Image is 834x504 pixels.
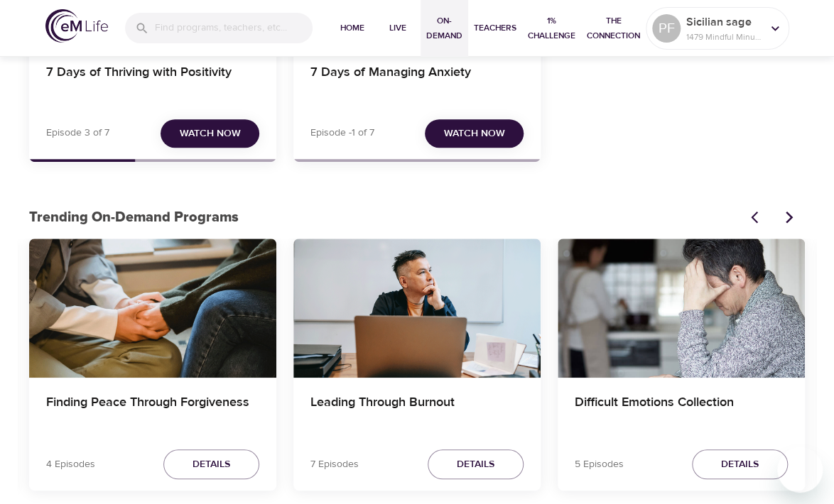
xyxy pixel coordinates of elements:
[46,457,95,472] p: 4 Episodes
[575,457,624,472] p: 5 Episodes
[575,395,788,429] h4: Difficult Emotions Collection
[29,239,276,378] button: Finding Peace Through Forgiveness
[193,456,230,473] span: Details
[310,457,359,472] p: 7 Episodes
[310,395,524,429] h4: Leading Through Burnout
[558,239,805,378] button: Difficult Emotions Collection
[692,449,788,480] button: Details
[310,65,524,99] h4: 7 Days of Managing Anxiety
[426,13,462,43] span: On-Demand
[474,21,516,35] span: Teachers
[45,9,108,43] img: logo
[46,126,109,141] p: Episode 3 of 7
[721,456,759,473] span: Details
[155,13,313,43] input: Find programs, teachers, etc...
[774,202,805,233] button: Next items
[777,447,823,493] iframe: Button to launch messaging window
[180,125,241,143] span: Watch Now
[29,207,742,228] p: Trending On-Demand Programs
[587,13,640,43] span: The Connection
[457,456,494,473] span: Details
[310,126,374,141] p: Episode -1 of 7
[528,13,575,43] span: 1% Challenge
[742,202,774,233] button: Previous items
[161,119,259,148] button: Watch Now
[652,14,681,43] div: PF
[425,119,524,148] button: Watch Now
[686,13,762,31] p: Sicilian sage
[46,395,259,429] h4: Finding Peace Through Forgiveness
[163,449,259,480] button: Details
[335,21,369,35] span: Home
[686,31,762,43] p: 1479 Mindful Minutes
[46,65,259,99] h4: 7 Days of Thriving with Positivity
[381,21,415,35] span: Live
[428,449,524,480] button: Details
[444,125,505,143] span: Watch Now
[293,239,541,378] button: Leading Through Burnout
